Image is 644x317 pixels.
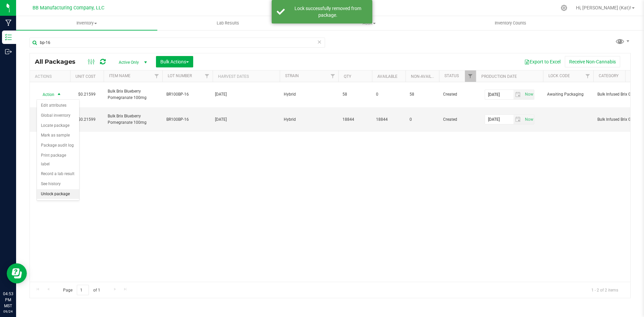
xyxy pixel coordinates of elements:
span: Hybrid [284,91,334,98]
a: Inventory [16,16,157,30]
div: Value 1: 2024-11-26 [215,91,278,98]
a: Filter [582,70,593,82]
div: Value 1: 2024-11-26 [215,116,278,123]
span: Action [37,90,55,99]
iframe: Resource center [7,263,27,283]
td: $0.21599 [70,82,104,107]
div: Manage settings [560,5,568,11]
a: Lock Code [548,73,570,78]
span: Hi, [PERSON_NAME] (Kat)! [576,5,631,10]
span: BR100BP-16 [166,116,209,123]
a: Production Date [481,74,517,79]
inline-svg: Manufacturing [5,19,12,26]
span: Bulk Brix Blueberry Pomegranate 100mg [108,113,158,126]
a: Non-Available [411,74,441,79]
span: BB Manufacturing Company, LLC [33,5,104,11]
span: Page of 1 [57,285,106,295]
input: Search Package ID, Item Name, SKU, Lot or Part Number... [30,38,325,48]
span: All Packages [35,58,82,65]
a: Filter [202,70,213,82]
a: Lot Number [168,73,192,78]
button: Bulk Actions [156,56,193,67]
li: Mark as sample [37,130,79,141]
button: Receive Non-Cannabis [565,56,620,67]
li: Edit attributes [37,101,79,111]
a: Filter [151,70,162,82]
span: Inventory Counts [486,20,535,26]
span: select [523,90,534,99]
span: Clear [317,38,322,46]
span: 1 - 2 of 2 items [586,285,624,295]
span: 0 [410,116,435,123]
span: Hybrid [284,116,334,123]
span: Set Current date [523,115,535,124]
a: Strain [285,73,299,78]
th: Harvest Dates [213,70,280,82]
span: BR100BP-16 [166,91,209,98]
p: 04:53 PM MST [3,291,13,309]
span: select [523,115,534,124]
a: Lab Results [157,16,299,30]
span: Inventory [16,20,157,26]
div: Actions [35,74,67,79]
span: 58 [410,91,435,98]
p: 09/24 [3,309,13,314]
a: Category [599,73,619,78]
a: Item Name [109,73,130,78]
div: Lock successfully removed from package. [288,5,367,18]
a: Filter [465,70,476,82]
span: Created [443,91,472,98]
inline-svg: Inventory [5,34,12,41]
button: Export to Excel [520,56,565,67]
a: Status [444,73,459,78]
span: select [514,90,523,99]
li: See history [37,179,79,189]
span: 18844 [376,116,401,123]
li: Unlock package [37,189,79,199]
span: Lab Results [208,20,248,26]
span: Set Current date [523,90,535,99]
input: 1 [77,285,89,295]
a: Available [377,74,397,79]
li: Package audit log [37,141,79,151]
span: 58 [342,91,368,98]
li: Locate package [37,121,79,131]
a: Inventory Counts [440,16,581,30]
span: Bulk Brix Blueberry Pomegranate 100mg [108,88,158,101]
a: Filter [327,70,338,82]
span: 18844 [342,116,368,123]
a: Unit Cost [75,74,96,79]
li: Global inventory [37,111,79,121]
span: select [514,115,523,124]
li: Record a lab result [37,169,79,179]
span: Awaiting Packaging [547,91,589,98]
inline-svg: Outbound [5,48,12,55]
span: select [55,90,63,99]
td: $0.21599 [70,107,104,132]
a: Qty [344,74,351,79]
span: Created [443,116,472,123]
span: Bulk Actions [160,59,189,64]
span: 0 [376,91,401,98]
li: Print package label [37,151,79,169]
